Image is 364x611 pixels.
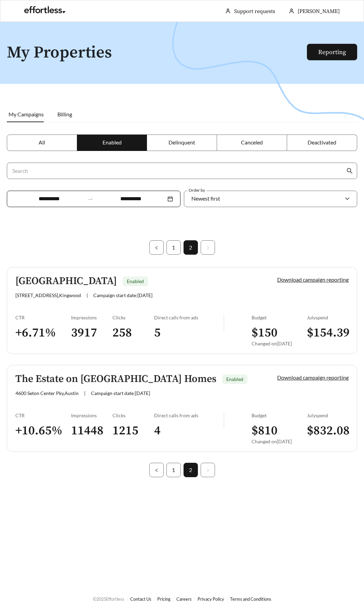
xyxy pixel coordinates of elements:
[318,48,346,56] a: Reporting
[15,292,81,298] span: [STREET_ADDRESS] , Kingwood
[201,240,215,255] li: Next Page
[15,412,71,418] div: CTR
[184,463,198,477] a: 2
[112,325,154,341] h3: 258
[184,240,198,255] li: 2
[7,267,357,354] a: [GEOGRAPHIC_DATA]Enabled[STREET_ADDRESS],Kingwood|Campaign start date:[DATE]Download campaign rep...
[307,315,349,320] div: July spend
[71,423,113,438] h3: 11448
[307,44,357,60] button: Reporting
[241,139,263,145] span: Canceled
[252,438,307,444] div: Changed on [DATE]
[149,240,164,255] button: left
[307,412,349,418] div: July spend
[103,139,122,145] span: Enabled
[201,463,215,477] button: right
[127,278,144,284] span: Enabled
[112,412,154,418] div: Clicks
[57,111,72,117] span: Billing
[307,325,349,341] h3: $ 154.39
[112,423,154,438] h3: 1215
[154,246,159,250] span: left
[252,341,307,346] div: Changed on [DATE]
[206,246,210,250] span: right
[9,111,44,117] span: My Campaigns
[167,463,180,477] a: 1
[39,139,45,145] span: All
[166,240,181,255] li: 1
[308,139,336,145] span: Deactivated
[154,468,159,472] span: left
[71,315,113,320] div: Impressions
[91,390,150,396] span: Campaign start date: [DATE]
[224,412,224,429] img: line
[86,292,88,298] span: |
[15,276,117,287] h5: [GEOGRAPHIC_DATA]
[347,168,353,174] span: search
[87,196,93,202] span: swap-right
[201,240,215,255] button: right
[191,195,220,202] span: Newest first
[93,292,152,298] span: Campaign start date: [DATE]
[7,365,357,452] a: The Estate on [GEOGRAPHIC_DATA] HomesEnabled4600 Seton Center Pky,Austin|Campaign start date:[DAT...
[15,315,71,320] div: CTR
[15,325,71,341] h3: + 6.71 %
[298,8,340,15] span: [PERSON_NAME]
[252,325,307,341] h3: $ 150
[252,315,307,320] div: Budget
[15,373,216,385] h5: The Estate on [GEOGRAPHIC_DATA] Homes
[149,240,164,255] li: Previous Page
[149,463,164,477] li: Previous Page
[167,241,180,254] a: 1
[154,325,224,341] h3: 5
[277,374,349,381] a: Download campaign reporting
[234,8,275,15] a: Support requests
[154,423,224,438] h3: 4
[168,139,195,145] span: Delinquent
[226,376,243,382] span: Enabled
[154,315,224,320] div: Direct calls from ads
[184,241,198,254] a: 2
[277,276,349,283] a: Download campaign reporting
[252,423,307,438] h3: $ 810
[112,315,154,320] div: Clicks
[166,463,181,477] li: 1
[154,412,224,418] div: Direct calls from ads
[84,390,85,396] span: |
[87,196,93,202] span: to
[15,423,71,438] h3: + 10.65 %
[184,463,198,477] li: 2
[224,315,224,331] img: line
[7,44,313,62] h1: My Properties
[252,412,307,418] div: Budget
[307,423,349,438] h3: $ 832.08
[15,390,79,396] span: 4600 Seton Center Pky , Austin
[201,463,215,477] li: Next Page
[71,412,113,418] div: Impressions
[71,325,113,341] h3: 3917
[206,468,210,472] span: right
[149,463,164,477] button: left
